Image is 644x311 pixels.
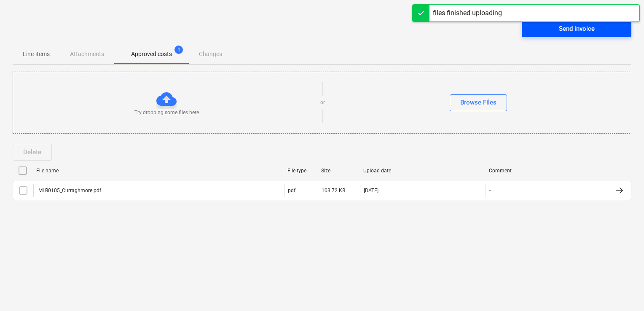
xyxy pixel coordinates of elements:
button: Browse Files [450,94,507,111]
div: pdf [288,188,295,193]
div: File type [287,168,314,174]
div: [DATE] [364,188,378,193]
p: Approved costs [131,50,172,59]
div: Size [321,168,357,174]
div: Browse Files [460,97,496,108]
div: - [489,188,491,193]
p: Line-items [23,50,50,59]
div: MLB0105_Curraghmore.pdf [37,188,101,193]
div: Comment [489,168,608,174]
div: Send invoice [559,23,595,34]
button: Send invoice [522,20,631,37]
p: Try dropping some files here [134,109,199,116]
p: or [320,99,325,106]
div: 103.72 KB [322,188,345,193]
div: File name [36,168,281,174]
div: Try dropping some files hereorBrowse Files [13,72,632,134]
div: Upload date [363,168,482,174]
span: 1 [174,46,183,54]
div: files finished uploading [433,8,502,18]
